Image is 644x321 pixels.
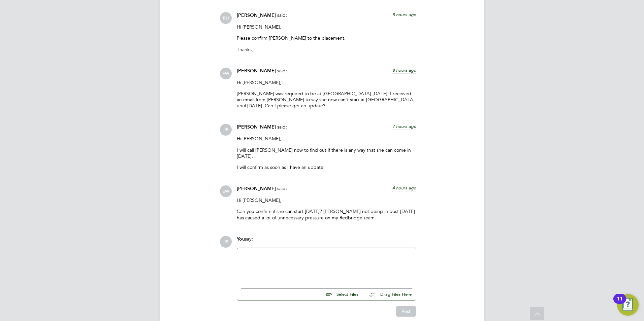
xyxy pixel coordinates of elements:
[237,79,416,85] p: Hi [PERSON_NAME],
[237,208,416,220] p: Can you confirm if she can start [DATE]? [PERSON_NAME] not being in post [DATE] has caused a lot ...
[617,299,623,308] div: 11
[237,12,276,18] span: [PERSON_NAME]
[277,185,287,191] span: said:
[237,46,416,52] p: Thanks,
[392,12,416,17] span: 8 hours ago
[237,164,416,170] p: I will confirm as soon as I have an update.
[237,186,276,191] span: [PERSON_NAME]
[617,294,639,316] button: Open Resource Center, 11 new notifications
[237,147,416,159] p: I will call [PERSON_NAME] now to find out if there is any way that she can come in [DATE].
[392,67,416,73] span: 8 hours ago
[220,68,232,79] span: EW
[237,236,416,248] div: say:
[220,124,232,136] span: JB
[277,68,287,74] span: said:
[237,35,416,41] p: Please confirm [PERSON_NAME] to the placement.
[392,123,416,129] span: 7 hours ago
[392,185,416,191] span: 4 hours ago
[237,124,276,130] span: [PERSON_NAME]
[277,12,287,18] span: said:
[396,306,416,317] button: Post
[237,197,416,203] p: Hi [PERSON_NAME],
[237,236,245,242] span: You
[237,24,416,30] p: Hi [PERSON_NAME],
[237,68,276,74] span: [PERSON_NAME]
[237,91,416,109] p: [PERSON_NAME] was required to be at [GEOGRAPHIC_DATA] [DATE], I received an email from [PERSON_NA...
[220,185,232,197] span: EW
[220,236,232,248] span: JB
[277,124,287,130] span: said:
[220,12,232,24] span: RH
[364,288,412,302] button: Drag Files Here
[237,136,416,142] p: Hi [PERSON_NAME],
